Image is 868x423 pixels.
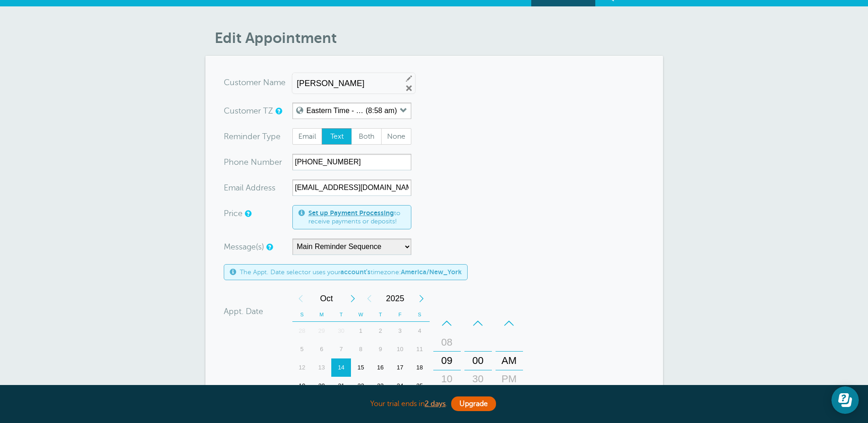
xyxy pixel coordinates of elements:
[433,314,461,407] div: Hours
[309,289,345,308] span: October
[312,308,331,322] th: M
[371,308,390,322] th: T
[292,308,312,322] th: S
[390,358,410,377] div: Friday, October 17
[322,128,352,145] label: Text
[436,352,458,370] div: 09
[215,29,663,47] h1: Edit Appointment
[371,340,390,358] div: Thursday, October 9
[351,358,371,377] div: Wednesday, October 15
[410,308,430,322] th: S
[436,370,458,388] div: 10
[351,128,382,145] label: Both
[371,358,390,377] div: 16
[312,322,331,340] div: Monday, September 29
[464,314,492,407] div: Minutes
[331,377,351,395] div: Tuesday, October 21
[308,209,394,217] a: Set up Payment Processing
[371,322,390,340] div: Thursday, October 2
[361,289,377,308] div: Previous Year
[312,377,331,395] div: Monday, October 20
[292,179,411,196] input: Optional
[366,107,397,115] label: (8:58 am)
[345,289,361,308] div: Next Month
[390,377,410,395] div: 24
[351,322,371,340] div: Wednesday, October 1
[390,308,410,322] th: F
[205,394,663,414] div: Your trial ends in .
[410,358,430,377] div: 18
[405,74,413,82] a: Edit
[292,322,312,340] div: 28
[266,244,272,250] a: Simple templates and custom messages will use the reminder schedule set under Settings > Reminder...
[467,370,489,388] div: 30
[410,377,430,395] div: Saturday, October 25
[390,340,410,358] div: 10
[467,352,489,370] div: 00
[351,358,371,377] div: 15
[351,308,371,322] th: W
[240,184,261,192] span: il Add
[292,340,312,358] div: Sunday, October 5
[224,107,273,115] label: Customer TZ
[351,377,371,395] div: 22
[312,340,331,358] div: 6
[405,84,413,92] a: Remove
[410,340,430,358] div: 11
[351,340,371,358] div: 8
[401,268,462,276] b: America/New_York
[312,358,331,377] div: 13
[352,129,381,144] span: Both
[224,184,240,192] span: Ema
[451,396,496,411] a: Upgrade
[275,108,281,114] a: Use this if the customer is in a different timezone than you are. It sets a local timezone for th...
[377,289,413,308] span: 2025
[224,74,292,91] div: ame
[410,358,430,377] div: Saturday, October 18
[410,322,430,340] div: 4
[331,340,351,358] div: Tuesday, October 7
[436,333,458,352] div: 08
[390,377,410,395] div: Friday, October 24
[224,78,238,87] span: Cus
[312,340,331,358] div: Monday, October 6
[331,377,351,395] div: 21
[331,358,351,377] div: Today, Tuesday, October 14
[307,107,364,115] label: Eastern Time - US & [GEOGRAPHIC_DATA]
[410,322,430,340] div: Saturday, October 4
[293,129,322,144] span: Email
[331,340,351,358] div: 7
[224,154,292,170] div: mber
[312,358,331,377] div: Monday, October 13
[410,377,430,395] div: 25
[382,129,411,144] span: None
[351,377,371,395] div: Wednesday, October 22
[292,340,312,358] div: 5
[240,268,462,276] span: The Appt. Date selector uses your timezone:
[224,209,243,217] label: Price
[292,377,312,395] div: 19
[390,322,410,340] div: Friday, October 3
[292,322,312,340] div: Sunday, September 28
[224,179,292,196] div: ress
[410,340,430,358] div: Saturday, October 11
[239,158,262,166] span: ne Nu
[371,322,390,340] div: 2
[351,340,371,358] div: Wednesday, October 8
[831,386,859,414] iframe: Resource center
[224,158,239,166] span: Pho
[371,358,390,377] div: Thursday, October 16
[381,128,411,145] label: None
[322,129,351,144] span: Text
[292,289,309,308] div: Previous Month
[224,132,280,141] label: Reminder Type
[238,78,270,87] span: tomer N
[390,322,410,340] div: 3
[331,308,351,322] th: T
[292,103,411,119] button: Eastern Time - US & [GEOGRAPHIC_DATA] (8:58 am)
[331,322,351,340] div: Tuesday, September 30
[425,400,446,408] a: 2 days
[340,268,371,276] b: account's
[371,377,390,395] div: Thursday, October 23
